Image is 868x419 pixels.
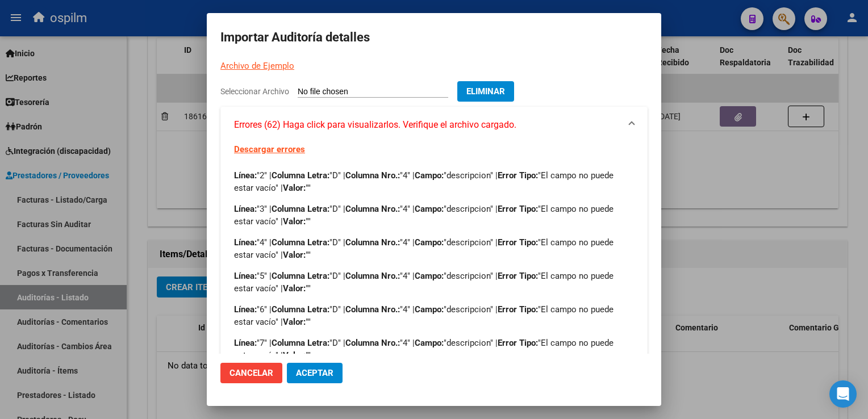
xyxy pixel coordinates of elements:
strong: Línea: [234,237,257,248]
strong: Error Tipo: [498,304,538,315]
a: Descargar errores [234,144,305,154]
strong: Columna Nro.: [345,170,400,181]
p: "3" | "D" | "4" | "descripcion" | "El campo no puede estar vacío" | " " [234,203,634,228]
strong: Columna Nro.: [345,237,400,248]
p: "7" | "D" | "4" | "descripcion" | "El campo no puede estar vacío" | " " [234,337,634,362]
strong: Error Tipo: [498,271,538,281]
strong: Columna Nro.: [345,271,400,281]
strong: Campo: [415,237,444,248]
strong: Campo: [415,204,444,214]
strong: Columna Letra: [272,338,329,348]
strong: Valor: [283,183,306,193]
strong: Campo: [415,170,444,181]
strong: Valor: [283,250,306,260]
strong: Columna Letra: [272,170,329,181]
strong: Columna Letra: [272,204,329,214]
button: Cancelar [220,363,282,383]
strong: Valor: [283,283,306,294]
mat-expansion-panel-header: Errores (62) Haga click para visualizarlos. Verifique el archivo cargado. [220,107,648,143]
strong: Columna Nro.: [345,304,400,315]
span: Aceptar [296,368,333,378]
strong: Columna Nro.: [345,338,400,348]
span: Seleccionar Archivo [220,87,289,96]
strong: Error Tipo: [498,170,538,181]
strong: Línea: [234,338,257,348]
strong: Campo: [415,338,444,348]
strong: Valor: [283,317,306,327]
p: "2" | "D" | "4" | "descripcion" | "El campo no puede estar vacío" | " " [234,169,634,194]
strong: Columna Nro.: [345,204,400,214]
strong: Valor: [283,350,306,361]
p: "6" | "D" | "4" | "descripcion" | "El campo no puede estar vacío" | " " [234,303,634,328]
span: Errores (62) Haga click para visualizarlos. Verifique el archivo cargado. [234,118,516,132]
strong: Valor: [283,216,306,227]
strong: Línea: [234,304,257,315]
strong: Columna Letra: [272,271,329,281]
strong: Error Tipo: [498,338,538,348]
span: Eliminar [466,86,505,97]
a: Archivo de Ejemplo [220,61,294,71]
button: Eliminar [457,81,514,102]
div: Open Intercom Messenger [829,380,857,408]
strong: Error Tipo: [498,204,538,214]
strong: Línea: [234,170,257,181]
strong: Campo: [415,271,444,281]
h2: Importar Auditoría detalles [220,27,648,48]
strong: Campo: [415,304,444,315]
p: "4" | "D" | "4" | "descripcion" | "El campo no puede estar vacío" | " " [234,236,634,261]
strong: Columna Letra: [272,237,329,248]
button: Aceptar [287,363,343,383]
strong: Línea: [234,204,257,214]
p: "5" | "D" | "4" | "descripcion" | "El campo no puede estar vacío" | " " [234,270,634,295]
strong: Error Tipo: [498,237,538,248]
strong: Línea: [234,271,257,281]
strong: Columna Letra: [272,304,329,315]
span: Cancelar [229,368,273,378]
